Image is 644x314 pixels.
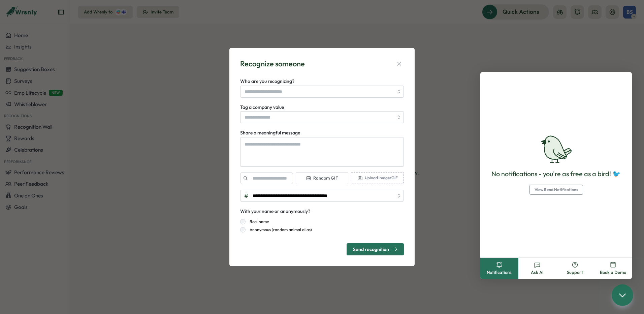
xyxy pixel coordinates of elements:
div: With your name or anonymously? [240,208,310,215]
label: Anonymous (random animal alias) [246,227,312,232]
button: Support [556,258,594,279]
button: Notifications [480,258,518,279]
span: Book a Demo [600,270,626,276]
button: Ask AI [518,258,556,279]
label: Who are you recognizing? [240,78,294,85]
span: Support [567,270,583,276]
p: No notifications - you're as free as a bird! 🐦 [491,169,621,179]
button: View Read Notifications [529,185,583,195]
label: Real name [246,219,269,224]
span: Notifications [487,270,512,276]
span: View Read Notifications [535,185,578,194]
div: Recognize someone [240,59,305,69]
label: Share a meaningful message [240,129,300,137]
button: Random GIF [296,172,349,184]
span: Random GIF [306,175,338,181]
div: Send recognition [353,246,397,252]
button: Send recognition [347,243,404,255]
span: Ask AI [531,270,544,276]
label: Tag a company value [240,104,284,111]
button: Book a Demo [594,258,632,279]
